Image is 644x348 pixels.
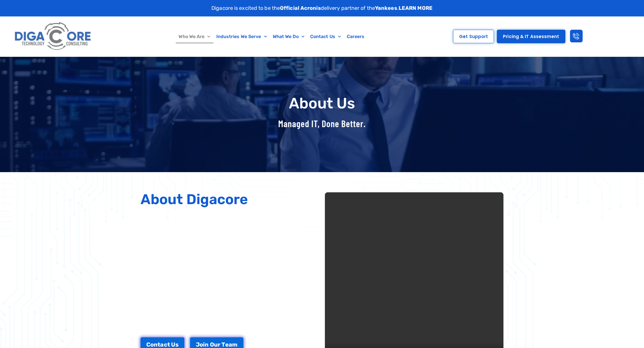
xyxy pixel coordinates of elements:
span: t [158,342,160,347]
span: J [196,342,200,347]
span: m [232,342,237,347]
span: U [171,342,175,347]
span: o [200,342,203,347]
a: Careers [344,30,368,43]
nav: Menu [125,30,418,43]
strong: Yankees [375,5,397,11]
a: LEARN MORE [399,5,433,11]
strong: Official Acronis [280,5,321,11]
span: r [218,342,220,347]
a: Contact Us [307,30,344,43]
span: Managed IT, Done Better. [278,118,366,129]
span: c [164,342,167,347]
span: o [150,342,154,347]
span: Get Support [459,34,488,39]
span: a [229,342,232,347]
a: Pricing & IT Assessment [497,30,565,43]
span: T [221,342,225,347]
span: s [175,342,179,347]
span: u [214,342,218,347]
span: Pricing & IT Assessment [503,34,559,39]
span: i [203,342,205,347]
span: O [210,342,214,347]
span: a [160,342,164,347]
img: Digacore logo 1 [13,19,94,54]
a: What We Do [270,30,307,43]
span: n [205,342,209,347]
a: Get Support [453,30,494,43]
span: n [154,342,158,347]
span: C [146,342,150,347]
a: Industries We Serve [213,30,270,43]
h2: About Digacore [141,192,319,206]
h1: About Us [138,95,506,112]
p: Digacore is excited to be the delivery partner of the . [211,4,433,12]
a: Who We Are [176,30,213,43]
span: t [167,342,170,347]
span: e [225,342,229,347]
